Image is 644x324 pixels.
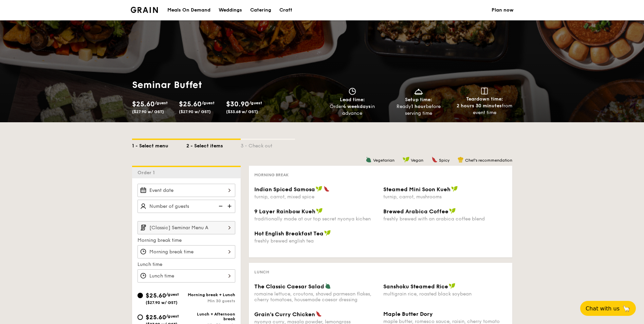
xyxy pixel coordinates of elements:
[131,7,158,13] img: Grain
[316,186,323,192] img: icon-vegan.f8ff3823.svg
[254,283,324,290] span: The Classic Caesar Salad
[343,104,371,109] strong: 4 weekdays
[411,158,423,163] span: Vegan
[254,238,378,244] div: freshly brewed english tea
[137,237,235,244] label: Morning break time
[132,109,164,114] span: ($27.90 w/ GST)
[340,97,365,103] span: Lead time:
[137,245,235,258] input: Morning break time
[226,109,258,114] span: ($33.68 w/ GST)
[137,184,235,197] input: Event date
[186,312,235,321] div: Lunch + Afternoon break
[249,101,262,105] span: /guest
[449,283,456,289] img: icon-vegan.f8ff3823.svg
[405,97,432,103] span: Setup time:
[373,158,394,163] span: Vegetarian
[466,96,503,102] span: Teardown time:
[131,7,158,13] a: Logotype
[403,157,409,163] img: icon-vegan.f8ff3823.svg
[481,88,488,94] img: icon-teardown.65201eee.svg
[347,88,357,95] img: icon-clock.2db775ea.svg
[322,103,383,117] div: Order in advance
[366,157,372,163] img: icon-vegetarian.fe4039eb.svg
[146,313,166,321] span: $25.60
[179,100,202,108] span: $25.60
[137,261,235,268] label: Lunch time
[449,208,456,214] img: icon-vegan.f8ff3823.svg
[132,140,186,149] div: 1 - Select menu
[132,100,155,108] span: $25.60
[413,88,424,95] img: icon-dish.430c3a2e.svg
[254,230,324,237] span: Hot English Breakfast Tea
[166,314,179,319] span: /guest
[325,283,331,289] img: icon-vegetarian.fe4039eb.svg
[146,300,178,305] span: ($27.90 w/ GST)
[132,79,268,91] h1: Seminar Buffet
[146,292,166,299] span: $25.60
[137,200,235,213] input: Number of guests
[431,157,438,163] img: icon-spicy.37a8142b.svg
[186,140,241,149] div: 2 - Select items
[137,293,143,298] input: $25.60/guest($27.90 w/ GST)Morning break + LunchMin 30 guests
[254,291,378,303] div: romaine lettuce, croutons, shaved parmesan flakes, cherry tomatoes, housemade caesar dressing
[458,157,464,163] img: icon-chef-hat.a58ddaea.svg
[215,200,225,213] img: icon-reduce.1d2dbef1.svg
[316,311,322,317] img: icon-spicy.37a8142b.svg
[324,230,331,236] img: icon-vegan.f8ff3823.svg
[155,101,168,105] span: /guest
[137,314,143,320] input: $25.60/guest($27.90 w/ GST)Lunch + Afternoon breakMin 30 guests
[254,173,289,177] span: Morning break
[224,221,235,234] img: icon-chevron-right.3c0dfbd6.svg
[225,200,235,213] img: icon-add.58712e84.svg
[254,311,315,318] span: Grain's Curry Chicken
[383,291,507,297] div: multigrain rice, roasted black soybean
[383,216,507,222] div: freshly brewed with an arabica coffee blend
[316,208,323,214] img: icon-vegan.f8ff3823.svg
[254,216,378,222] div: traditionally made at our top secret nyonya kichen
[226,100,249,108] span: $30.90
[383,194,507,200] div: turnip, carrot, mushrooms
[454,103,515,116] div: from event time
[186,292,235,297] div: Morning break + Lunch
[383,311,433,317] span: Maple Butter Dory
[457,103,502,109] strong: 2 hours 30 minutes
[388,103,449,117] div: Ready before serving time
[411,104,426,109] strong: 1 hour
[383,283,448,290] span: Sanshoku Steamed Rice
[241,140,295,149] div: 3 - Check out
[202,101,215,105] span: /guest
[439,158,449,163] span: Spicy
[451,186,458,192] img: icon-vegan.f8ff3823.svg
[179,109,211,114] span: ($27.90 w/ GST)
[383,186,450,193] span: Steamed Mini Soon Kueh
[383,208,448,215] span: Brewed Arabica Coffee
[254,270,269,274] span: Lunch
[166,292,179,297] span: /guest
[254,186,315,193] span: Indian Spiced Samosa
[580,301,636,316] button: Chat with us🦙
[254,208,315,215] span: 9 Layer Rainbow Kueh
[465,158,512,163] span: Chef's recommendation
[586,305,620,312] span: Chat with us
[186,299,235,303] div: Min 30 guests
[622,305,630,312] span: 🦙
[137,269,235,283] input: Lunch time
[254,194,378,200] div: turnip, carrot, mixed spice
[324,186,330,192] img: icon-spicy.37a8142b.svg
[137,170,158,176] span: Order 1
